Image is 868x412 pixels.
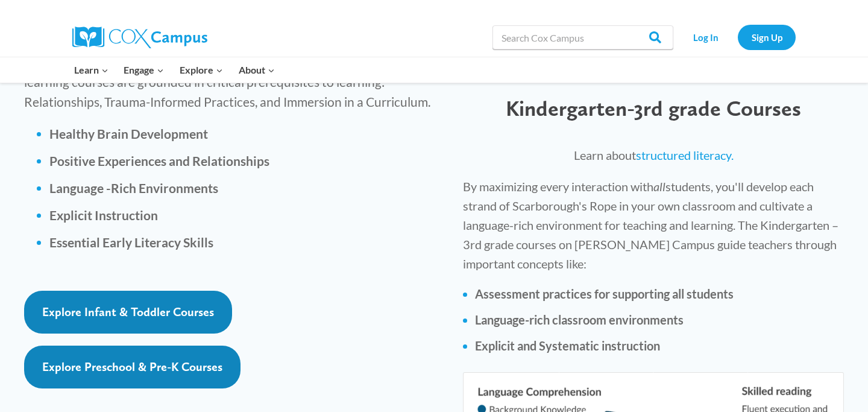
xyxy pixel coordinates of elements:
a: structured literacy. [636,148,734,162]
button: Child menu of Engage [116,57,172,83]
button: Child menu of Learn [66,57,116,83]
p: Learn about [463,145,844,165]
strong: Explicit and Systematic instruction [475,338,660,353]
img: Cox Campus [72,27,207,48]
nav: Primary Navigation [66,57,282,83]
b: Explicit Instruction [49,208,158,223]
strong: Healthy Brain Development [49,126,208,141]
a: Explore Infant & Toddler Courses [24,291,232,334]
b: Essential Early Literacy Skills [49,235,213,250]
b: Language -Rich Environments [49,180,218,195]
strong: Assessment practices for supporting all students [475,287,734,301]
span: Kindergarten-3rd grade Courses [506,95,801,121]
button: Child menu of About [231,57,283,83]
p: By maximizing every interaction with students, you'll develop each strand of Scarborough's Rope i... [463,177,844,273]
a: Sign Up [738,25,796,49]
button: Child menu of Explore [172,57,231,83]
input: Search Cox Campus [492,25,673,49]
b: Positive Experiences and Relationships [49,153,269,168]
span: Explore Preschool & Pre-K Courses [42,360,222,374]
span: Explore Infant & Toddler Courses [42,305,214,319]
a: Log In [679,25,732,49]
i: all [653,179,665,194]
nav: Secondary Navigation [679,25,796,49]
a: Explore Preschool & Pre-K Courses [24,346,241,388]
strong: Language-rich classroom environments [475,312,684,327]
